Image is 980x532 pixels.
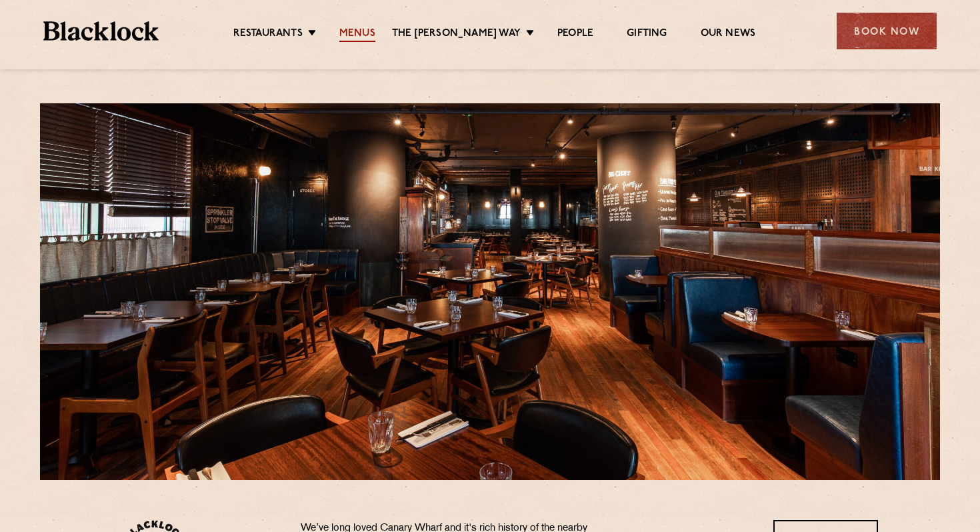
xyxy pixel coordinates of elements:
[557,27,593,42] a: People
[43,21,159,41] img: BL_Textured_Logo-footer-cropped.svg
[392,27,521,42] a: The [PERSON_NAME] Way
[837,13,937,49] div: Book Now
[233,27,303,42] a: Restaurants
[627,27,667,42] a: Gifting
[339,27,375,42] a: Menus
[701,27,756,42] a: Our News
